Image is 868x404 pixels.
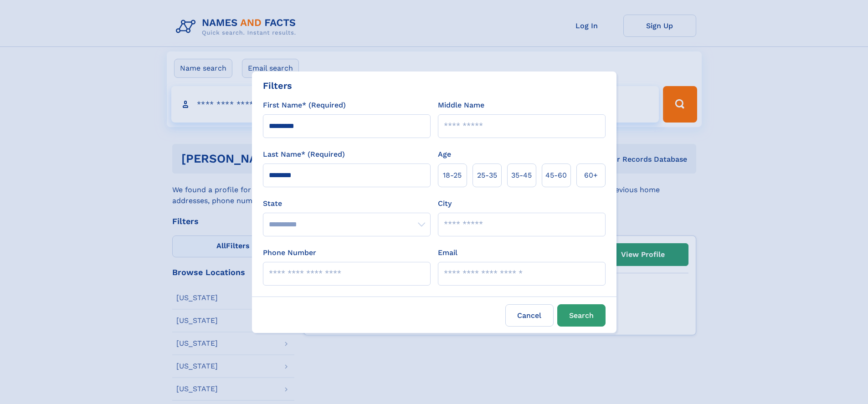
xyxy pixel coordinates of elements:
[557,304,606,327] button: Search
[263,198,431,209] label: State
[477,170,497,181] span: 25‑35
[438,149,451,160] label: Age
[584,170,598,181] span: 60+
[438,100,484,111] label: Middle Name
[511,170,532,181] span: 35‑45
[545,170,567,181] span: 45‑60
[263,247,316,258] label: Phone Number
[505,304,554,327] label: Cancel
[438,247,457,258] label: Email
[443,170,462,181] span: 18‑25
[263,100,346,111] label: First Name* (Required)
[263,149,345,160] label: Last Name* (Required)
[263,79,292,92] div: Filters
[438,198,452,209] label: City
